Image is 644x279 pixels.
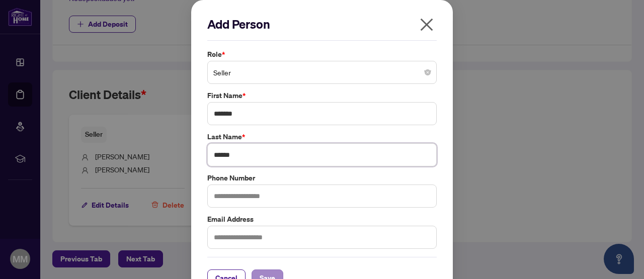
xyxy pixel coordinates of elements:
span: Seller [213,63,431,82]
span: close-circle [425,69,431,75]
label: Phone Number [207,172,437,183]
label: Last Name [207,131,437,142]
label: First Name [207,90,437,101]
h2: Add Person [207,16,437,32]
label: Email Address [207,214,437,225]
span: close [419,17,435,33]
label: Role [207,49,437,60]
